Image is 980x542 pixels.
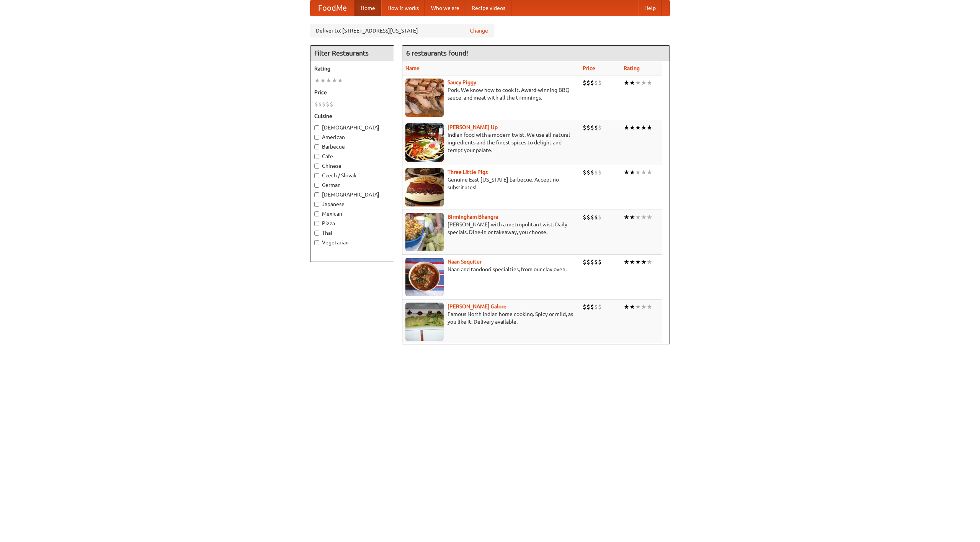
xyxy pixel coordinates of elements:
[583,168,586,177] li: $
[594,258,598,266] li: $
[314,200,390,208] label: Japanese
[314,202,319,207] input: Japanese
[326,76,332,85] li: ★
[624,65,640,71] a: Rating
[314,173,319,178] input: Czech / Slovak
[598,303,602,311] li: $
[594,303,598,311] li: $
[641,79,647,87] li: ★
[425,0,465,16] a: Who we are
[314,76,320,85] li: ★
[629,79,635,87] li: ★
[314,219,390,227] label: Pizza
[448,214,498,220] a: Birmingham Bhangra
[405,310,577,326] p: Famous North Indian home cooking. Spicy or mild, as you like it. Delivery available.
[314,231,319,236] input: Thai
[635,79,641,87] li: ★
[314,162,390,170] label: Chinese
[332,76,337,85] li: ★
[635,213,641,221] li: ★
[594,79,598,87] li: $
[314,88,390,96] h5: Price
[583,213,586,221] li: $
[330,100,333,108] li: $
[586,123,590,132] li: $
[624,123,629,132] li: ★
[320,76,326,85] li: ★
[314,152,390,160] label: Cafe
[583,65,595,71] a: Price
[405,258,444,296] img: naansequitur.jpg
[624,258,629,266] li: ★
[641,123,647,132] li: ★
[405,86,577,102] p: Pork. We know how to cook it. Award-winning BBQ sauce, and meat with all the trimmings.
[583,303,586,311] li: $
[405,303,444,341] img: currygalore.jpg
[322,100,326,108] li: $
[405,168,444,206] img: littlepigs.jpg
[638,0,662,16] a: Help
[583,258,586,266] li: $
[314,211,319,216] input: Mexican
[590,213,594,221] li: $
[586,79,590,87] li: $
[310,0,354,16] a: FoodMe
[647,258,652,266] li: ★
[590,168,594,177] li: $
[314,221,319,226] input: Pizza
[629,213,635,221] li: ★
[314,240,319,245] input: Vegetarian
[586,213,590,221] li: $
[381,0,425,16] a: How it works
[314,191,390,198] label: [DEMOGRAPHIC_DATA]
[590,303,594,311] li: $
[448,259,482,265] a: Naan Sequitur
[314,100,318,108] li: $
[314,135,319,140] input: American
[598,79,602,87] li: $
[448,124,498,130] b: [PERSON_NAME] Up
[590,258,594,266] li: $
[318,100,322,108] li: $
[594,123,598,132] li: $
[586,303,590,311] li: $
[629,258,635,266] li: ★
[354,0,381,16] a: Home
[647,213,652,221] li: ★
[598,213,602,221] li: $
[405,176,577,191] p: Genuine East [US_STATE] barbecue. Accept no substitutes!
[470,27,488,34] a: Change
[647,79,652,87] li: ★
[405,131,577,154] p: Indian food with a modern twist. We use all-natural ingredients and the finest spices to delight ...
[448,79,476,85] b: Saucy Piggy
[405,265,577,273] p: Naan and tandoori specialties, from our clay oven.
[641,168,647,177] li: ★
[635,168,641,177] li: ★
[314,133,390,141] label: American
[405,65,420,71] a: Name
[624,79,629,87] li: ★
[594,213,598,221] li: $
[314,181,390,189] label: German
[310,46,394,61] h4: Filter Restaurants
[448,303,506,309] b: [PERSON_NAME] Galore
[314,154,319,159] input: Cafe
[337,76,343,85] li: ★
[586,258,590,266] li: $
[598,258,602,266] li: $
[314,65,390,72] h5: Rating
[314,192,319,197] input: [DEMOGRAPHIC_DATA]
[314,239,390,246] label: Vegetarian
[405,123,444,162] img: curryup.jpg
[405,221,577,236] p: [PERSON_NAME] with a metropolitan twist. Daily specials. Dine-in or takeaway, you choose.
[590,123,594,132] li: $
[647,168,652,177] li: ★
[647,123,652,132] li: ★
[629,303,635,311] li: ★
[629,168,635,177] li: ★
[314,124,390,131] label: [DEMOGRAPHIC_DATA]
[598,168,602,177] li: $
[586,168,590,177] li: $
